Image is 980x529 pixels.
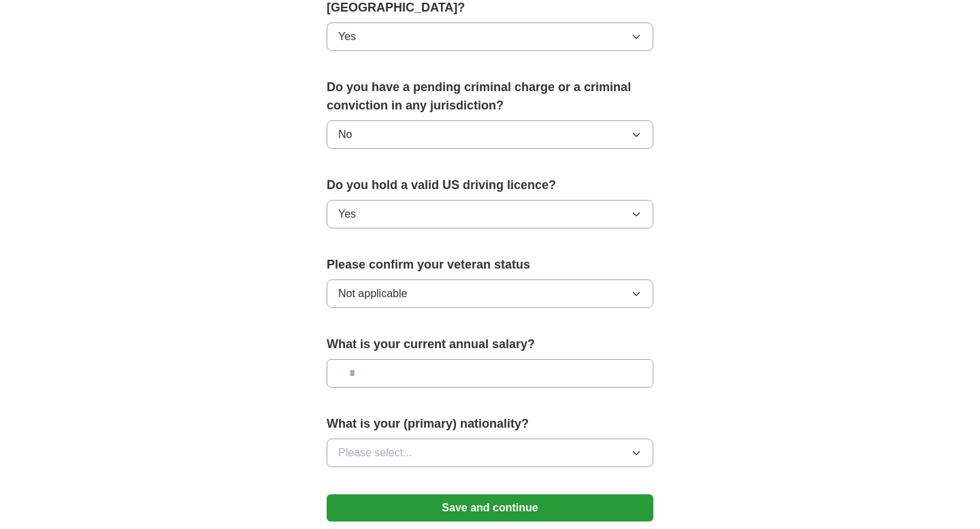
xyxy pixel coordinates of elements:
[327,176,653,194] label: Do you hold a valid US driving licence?
[327,120,653,149] button: No
[327,279,653,308] button: Not applicable
[327,494,653,522] button: Save and continue
[338,29,356,45] span: Yes
[327,256,653,274] label: Please confirm your veteran status
[338,286,407,302] span: Not applicable
[327,415,653,433] label: What is your (primary) nationality?
[338,206,356,222] span: Yes
[327,200,653,228] button: Yes
[327,22,653,51] button: Yes
[338,445,412,461] span: Please select...
[327,78,653,115] label: Do you have a pending criminal charge or a criminal conviction in any jurisdiction?
[327,335,653,354] label: What is your current annual salary?
[327,439,653,467] button: Please select...
[338,126,352,143] span: No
